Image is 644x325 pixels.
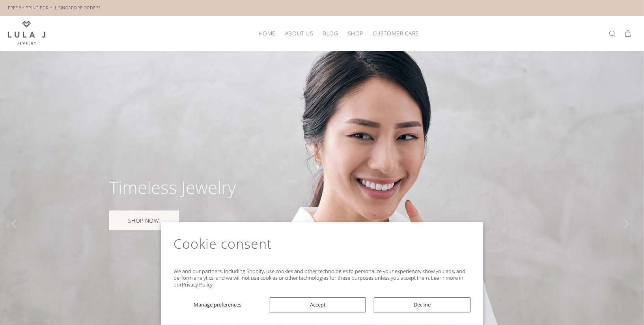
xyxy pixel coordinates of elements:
[348,30,363,36] span: Shop
[8,4,101,12] div: FREE SHIPPING FOR ALL SINGAPORE ORDERS
[182,281,213,288] a: Privacy Policy
[318,27,343,39] a: Blog
[368,27,419,39] a: Customer Care
[174,297,261,312] button: Manage preferences
[280,27,318,39] a: About Us
[194,301,241,308] span: Manage preferences
[109,211,179,230] a: SHOP NOW!
[259,30,276,36] span: HOME
[374,297,470,312] button: Decline
[343,27,368,39] a: Shop
[373,30,419,36] span: Customer Care
[254,27,280,39] a: HOME
[323,30,338,36] span: Blog
[174,268,470,288] p: We and our partners, including Shopify, use cookies and other technologies to personalize your ex...
[270,297,366,312] button: Accept
[285,30,313,36] span: About Us
[109,179,236,196] div: Timeless Jewelry
[174,235,470,261] h2: Cookie consent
